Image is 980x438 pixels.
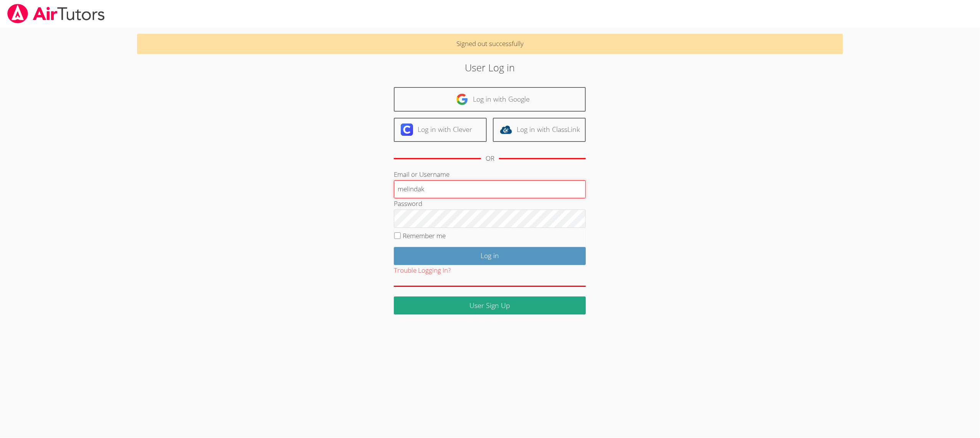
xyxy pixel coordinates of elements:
input: Log in [394,247,586,265]
img: google-logo-50288ca7cdecda66e5e0955fdab243c47b7ad437acaf1139b6f446037453330a.svg [456,93,468,105]
a: Log in with ClassLink [493,118,586,142]
a: Log in with Google [394,87,586,111]
label: Password [394,199,422,208]
label: Remember me [403,231,446,240]
p: Signed out successfully [137,34,843,54]
label: Email or Username [394,170,450,179]
img: airtutors_banner-c4298cdbf04f3fff15de1276eac7730deb9818008684d7c2e4769d2f7ddbe033.png [7,4,106,23]
img: classlink-logo-d6bb404cc1216ec64c9a2012d9dc4662098be43eaf13dc465df04b49fa7ab582.svg [500,123,512,136]
a: User Sign Up [394,296,586,315]
button: Trouble Logging In? [394,265,451,276]
div: OR [486,153,494,164]
img: clever-logo-6eab21bc6e7a338710f1a6ff85c0baf02591cd810cc4098c63d3a4b26e2feb20.svg [401,123,413,136]
h2: User Log in [225,60,755,75]
a: Log in with Clever [394,118,487,142]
